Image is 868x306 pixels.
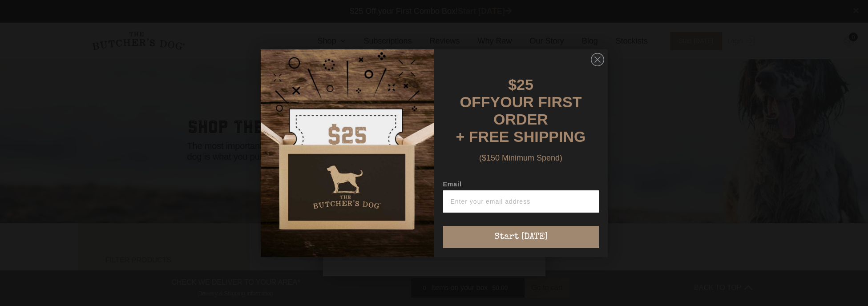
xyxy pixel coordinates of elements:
span: YOUR FIRST ORDER + FREE SHIPPING [456,93,586,145]
span: $25 OFF [460,76,533,110]
input: Enter your email address [443,190,599,213]
span: ($150 Minimum Spend) [479,153,562,162]
img: d0d537dc-5429-4832-8318-9955428ea0a1.jpeg [261,49,434,257]
label: Email [443,181,599,190]
button: Close dialog [591,53,604,66]
button: Start [DATE] [443,226,599,248]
